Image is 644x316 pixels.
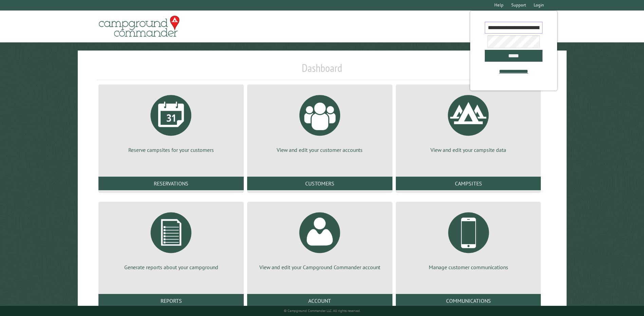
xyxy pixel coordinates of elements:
img: Campground Commander [97,13,182,40]
a: Account [247,294,392,308]
a: Campsites [396,177,541,190]
a: Customers [247,177,392,190]
p: Generate reports about your campground [107,263,236,271]
a: Reports [98,294,244,308]
p: View and edit your Campground Commander account [255,263,384,271]
p: View and edit your campsite data [404,146,533,154]
a: View and edit your customer accounts [255,90,384,154]
a: Communications [396,294,541,308]
small: © Campground Commander LLC. All rights reserved. [284,309,361,313]
a: Generate reports about your campground [107,207,236,271]
p: View and edit your customer accounts [255,146,384,154]
h1: Dashboard [97,61,547,80]
a: Reserve campsites for your customers [107,90,236,154]
p: Manage customer communications [404,263,533,271]
a: Reservations [98,177,244,190]
a: Manage customer communications [404,207,533,271]
a: View and edit your Campground Commander account [255,207,384,271]
p: Reserve campsites for your customers [107,146,236,154]
a: View and edit your campsite data [404,90,533,154]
